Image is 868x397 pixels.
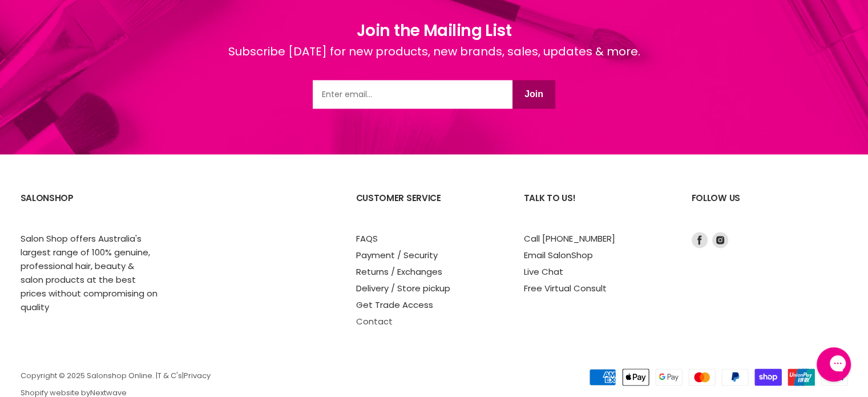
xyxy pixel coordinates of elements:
[356,266,442,278] a: Returns / Exchanges
[356,249,438,261] a: Payment / Security
[356,184,501,231] h2: Customer Service
[524,184,669,231] h2: Talk to us!
[21,184,165,231] h2: SalonShop
[524,232,615,244] a: Call [PHONE_NUMBER]
[356,315,393,327] a: Contact
[811,343,857,386] iframe: Gorgias live chat messenger
[524,249,593,261] a: Email SalonShop
[692,184,848,231] h2: Follow us
[313,80,512,109] input: Email
[228,19,640,43] h1: Join the Mailing List
[21,232,158,314] p: Salon Shop offers Australia's largest range of 100% genuine, professional hair, beauty & salon pr...
[158,370,182,381] a: T & C's
[184,370,211,381] a: Privacy
[356,299,433,311] a: Get Trade Access
[524,266,563,278] a: Live Chat
[228,43,640,80] div: Subscribe [DATE] for new products, new brands, sales, updates & more.
[356,232,378,244] a: FAQS
[356,282,450,294] a: Delivery / Store pickup
[524,282,607,294] a: Free Virtual Consult
[512,80,555,109] button: Join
